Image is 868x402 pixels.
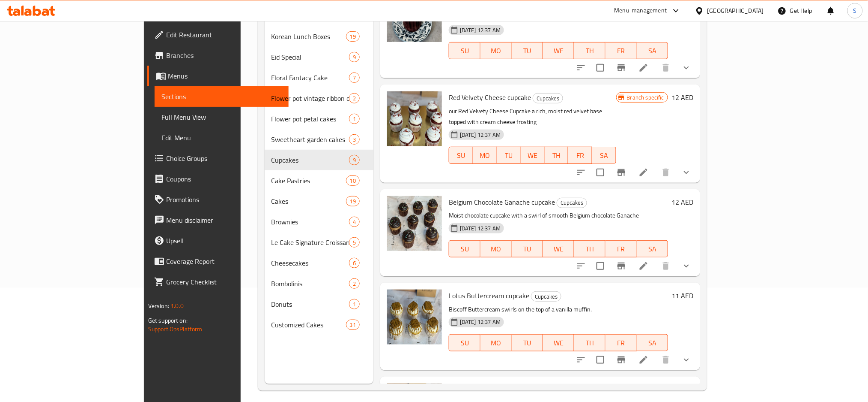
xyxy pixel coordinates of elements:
div: items [349,134,360,145]
span: Get support on: [148,315,188,326]
span: Eid Special [271,52,349,62]
span: Donuts [271,299,349,309]
span: TU [515,337,540,349]
span: TU [515,243,540,255]
span: WE [546,45,571,57]
span: Oreo Cream cupcake [449,383,509,396]
div: Cheesecakes [271,258,349,268]
div: items [349,237,360,248]
a: Edit menu item [638,63,649,73]
button: WE [543,42,574,59]
span: 1 [349,115,359,123]
button: SA [637,240,668,257]
span: MO [484,243,508,255]
div: items [349,73,360,83]
span: 10 [346,177,359,185]
button: TH [574,334,606,351]
div: Menu-management [614,6,667,16]
span: 9 [349,156,359,164]
div: Korean Lunch Boxes [271,31,346,42]
span: 2 [349,94,359,103]
span: [DATE] 12:37 AM [456,318,504,326]
span: Grocery Checklist [166,277,282,287]
span: Le Cake Signature Croissant [271,237,349,248]
button: SA [592,147,616,164]
div: items [349,217,360,227]
a: Branches [147,45,289,66]
div: Brownies4 [265,212,373,232]
button: SU [449,334,480,351]
button: show more [676,57,697,78]
span: Customized Cakes [271,320,346,330]
button: delete [656,162,676,183]
button: SA [637,334,668,351]
button: sort-choices [571,162,591,183]
span: Bombolinis [271,278,349,289]
img: Lotus Buttercream cupcake [387,290,442,345]
button: show more [676,162,697,183]
div: Cheesecakes6 [265,253,373,273]
button: TH [574,42,606,59]
svg: Show Choices [681,167,692,178]
span: 1.0.0 [170,300,184,311]
div: items [346,31,360,42]
span: 31 [346,321,359,329]
span: Select to update [591,163,609,181]
button: Branch-specific-item [611,350,632,370]
span: FR [609,337,633,349]
span: 6 [349,259,359,267]
div: [GEOGRAPHIC_DATA] [707,6,764,15]
button: SA [637,42,668,59]
div: Sweetheart garden cakes3 [265,129,373,150]
span: FR [572,149,589,162]
button: Branch-specific-item [611,162,632,183]
button: FR [606,42,637,59]
a: Support.OpsPlatform [148,323,203,335]
span: SU [453,149,470,162]
span: Menu disclaimer [166,215,282,225]
h6: 12 AED [671,196,693,208]
span: Flower pot petal cakes [271,114,349,124]
span: Version: [148,300,169,311]
span: 1 [349,300,359,308]
div: Cakes19 [265,191,373,212]
span: FR [609,45,633,57]
span: Cupcakes [271,155,349,165]
a: Promotions [147,189,289,210]
button: show more [676,256,697,276]
button: MO [480,240,512,257]
div: Floral Fantacy Cake7 [265,67,373,88]
div: items [346,196,360,206]
div: Customized Cakes31 [265,314,373,335]
div: items [349,258,360,268]
div: Flower pot vintage ribbon cakes2 [265,88,373,109]
div: Cupcakes9 [265,150,373,170]
span: MO [484,337,508,349]
span: Cupcakes [531,292,561,302]
span: WE [546,243,571,255]
a: Edit Menu [155,127,289,148]
a: Choice Groups [147,148,289,169]
span: [DATE] 12:37 AM [456,131,504,139]
div: Brownies [271,217,349,227]
a: Full Menu View [155,107,289,127]
button: TU [512,334,543,351]
span: Lotus Buttercream cupcake [449,289,529,302]
span: [DATE] 12:37 AM [456,26,504,34]
button: show more [676,350,697,370]
span: Flower pot vintage ribbon cakes [271,93,349,103]
span: Cupcakes [557,198,587,208]
span: SU [453,45,477,57]
a: Edit menu item [638,261,649,271]
span: 19 [346,33,359,41]
span: Branch specific [623,94,668,102]
span: 2 [349,280,359,288]
span: 5 [349,239,359,247]
span: TU [500,149,517,162]
button: Branch-specific-item [611,57,632,78]
span: SA [640,337,665,349]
